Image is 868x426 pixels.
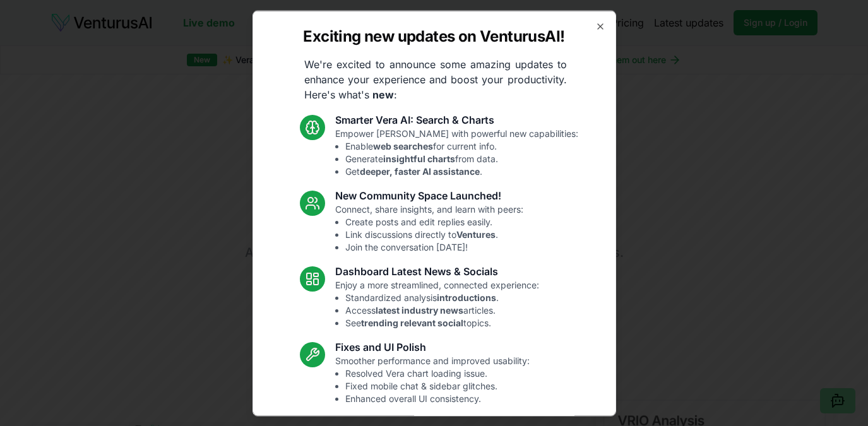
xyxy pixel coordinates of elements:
li: Create posts and edit replies easily. [345,215,523,228]
strong: introductions [437,292,496,302]
h3: New Community Space Launched! [335,187,523,203]
h2: Exciting new updates on VenturusAI! [303,26,564,46]
li: Fixed mobile chat & sidebar glitches. [345,379,530,392]
li: Join the conversation [DATE]! [345,240,523,253]
p: Enjoy a more streamlined, connected experience: [335,278,539,329]
p: Empower [PERSON_NAME] with powerful new capabilities: [335,127,578,177]
strong: trending relevant social [361,317,463,328]
h3: Dashboard Latest News & Socials [335,263,539,278]
li: See topics. [345,316,539,329]
strong: web searches [373,140,433,151]
strong: new [372,88,394,100]
li: Resolved Vera chart loading issue. [345,367,530,379]
p: Connect, share insights, and learn with peers: [335,203,523,253]
h3: Smarter Vera AI: Search & Charts [335,112,578,127]
li: Access articles. [345,304,539,316]
li: Link discussions directly to . [345,228,523,240]
h3: Fixes and UI Polish [335,339,530,354]
li: Standardized analysis . [345,291,539,304]
strong: Ventures [456,228,496,239]
li: Enable for current info. [345,139,578,152]
strong: deeper, faster AI assistance [360,165,480,176]
strong: insightful charts [383,153,455,163]
p: We're excited to announce some amazing updates to enhance your experience and boost your producti... [294,56,577,102]
li: Generate from data. [345,152,578,165]
li: Enhanced overall UI consistency. [345,392,530,405]
strong: latest industry news [376,304,463,315]
p: Smoother performance and improved usability: [335,354,530,405]
li: Get . [345,165,578,177]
